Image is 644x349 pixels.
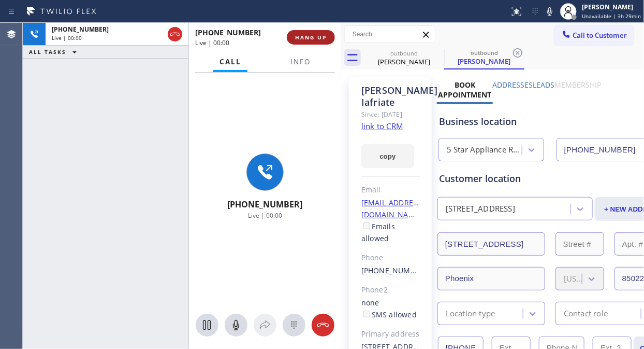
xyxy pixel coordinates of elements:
[445,49,523,57] div: outbound
[168,27,182,41] button: Hang up
[582,3,641,11] div: [PERSON_NAME]
[447,144,523,156] div: 5 Star Appliance Repair
[437,267,545,290] input: City
[228,199,303,210] span: [PHONE_NUMBER]
[446,308,495,319] div: Location type
[361,184,420,196] div: Email
[195,38,229,47] span: Live | 00:00
[445,57,523,66] div: [PERSON_NAME]
[365,49,443,57] div: outbound
[219,57,241,66] span: Call
[284,52,317,72] button: Info
[283,314,305,337] button: Open dialpad
[213,52,247,72] button: Call
[345,26,435,43] input: Search
[295,34,327,41] span: HANG UP
[555,80,602,90] label: Membership
[254,314,276,337] button: Open directory
[361,221,395,243] label: Emails allowed
[225,314,247,337] button: Mute
[361,252,420,264] div: Phone
[361,284,420,296] div: Phone2
[533,80,555,90] label: Leads
[287,30,335,45] button: HANG UP
[555,232,604,256] input: Street #
[312,314,334,337] button: Hang up
[361,266,427,275] a: [PHONE_NUMBER]
[361,121,403,131] a: link to CRM
[361,297,420,321] div: none
[52,25,109,34] span: [PHONE_NUMBER]
[196,314,218,337] button: Hold Customer
[437,232,545,256] input: Address
[361,198,425,219] a: [EMAIL_ADDRESS][DOMAIN_NAME]
[29,48,66,55] span: ALL TASKS
[52,34,82,41] span: Live | 00:00
[361,310,417,319] label: SMS allowed
[438,80,491,100] label: Book Appointment
[290,57,311,66] span: Info
[363,311,370,317] input: SMS allowed
[361,85,420,108] div: [PERSON_NAME] Iafriate
[363,222,370,229] input: Emails allowed
[361,328,420,340] div: Primary address
[365,46,443,69] div: Dominic Iafriate
[195,27,261,37] span: [PHONE_NUMBER]
[543,4,557,19] button: Mute
[248,211,282,220] span: Live | 00:00
[361,144,414,168] button: copy
[361,108,420,120] div: Since: [DATE]
[582,12,641,20] span: Unavailable | 3h 29min
[446,203,515,215] div: [STREET_ADDRESS]
[445,46,523,68] div: Dominic Iafriate
[554,25,634,45] button: Call to Customer
[23,46,87,58] button: ALL TASKS
[564,308,608,319] div: Contact role
[573,31,627,40] span: Call to Customer
[365,57,443,66] div: [PERSON_NAME]
[493,80,533,90] label: Addresses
